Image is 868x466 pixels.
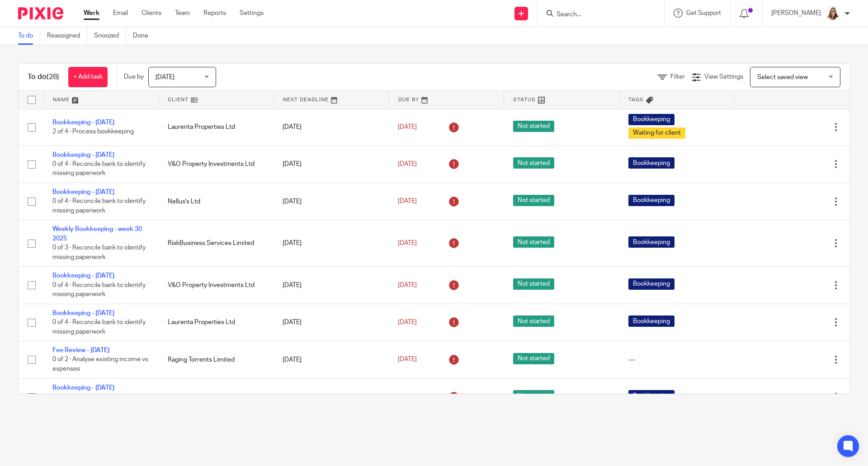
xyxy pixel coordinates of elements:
[274,341,389,378] td: [DATE]
[52,319,146,335] span: 0 of 4 · Reconcile bank to identify missing paperwork
[52,385,114,391] a: Bookkeeping - [DATE]
[52,347,109,353] a: Fee Review - [DATE]
[159,304,274,341] td: Laurenta Properties Ltd
[670,74,685,80] span: Filter
[52,152,114,158] a: Bookkeeping - [DATE]
[47,73,59,80] span: (28)
[398,240,417,246] span: [DATE]
[159,146,274,183] td: V&O Property Investments Ltd
[156,74,175,80] span: [DATE]
[52,282,146,298] span: 0 of 4 · Reconcile bank to identify missing paperwork
[159,220,274,267] td: RiskBusiness Services Limited
[513,157,554,169] span: Not started
[274,220,389,267] td: [DATE]
[556,11,637,19] input: Search
[826,6,840,21] img: Me%201.png
[628,127,685,139] span: Waiting for client
[52,129,134,135] span: 2 of 4 · Process bookkeeping
[513,278,554,290] span: Not started
[686,10,721,16] span: Get Support
[52,310,114,316] a: Bookkeeping - [DATE]
[142,9,161,18] a: Clients
[52,357,148,372] span: 0 of 2 · Analyse existing income vs expenses
[628,315,675,327] span: Bookkeeping
[628,114,675,125] span: Bookkeeping
[274,109,389,146] td: [DATE]
[274,183,389,220] td: [DATE]
[513,236,554,248] span: Not started
[52,161,146,177] span: 0 of 4 · Reconcile bank to identify missing paperwork
[274,267,389,304] td: [DATE]
[52,226,142,241] a: Weekly Bookkeeping - week 30 2025
[398,319,417,325] span: [DATE]
[757,74,808,80] span: Select saved view
[52,198,146,214] span: 0 of 4 · Reconcile bank to identify missing paperwork
[159,183,274,220] td: Nellus's Ltd
[398,161,417,167] span: [DATE]
[113,9,128,18] a: Email
[28,72,59,82] h1: To do
[513,353,554,364] span: Not started
[274,304,389,341] td: [DATE]
[704,74,743,80] span: View Settings
[513,121,554,132] span: Not started
[159,341,274,378] td: Raging Torrents Limited
[84,9,99,18] a: Work
[628,355,726,364] div: ---
[94,27,126,45] a: Snoozed
[513,315,554,327] span: Not started
[274,146,389,183] td: [DATE]
[203,9,226,18] a: Reports
[159,267,274,304] td: V&O Property Investments Ltd
[18,7,63,19] img: Pixie
[398,357,417,363] span: [DATE]
[133,27,155,45] a: Done
[398,198,417,205] span: [DATE]
[628,97,644,102] span: Tags
[398,124,417,130] span: [DATE]
[52,273,114,279] a: Bookkeeping - [DATE]
[628,236,675,248] span: Bookkeeping
[52,245,146,260] span: 0 of 3 · Reconcile bank to identify missing paperwork
[52,189,114,195] a: Bookkeeping - [DATE]
[628,278,675,290] span: Bookkeeping
[240,9,264,18] a: Settings
[513,390,554,401] span: Not started
[124,72,144,81] p: Due by
[47,27,87,45] a: Reassigned
[274,378,389,415] td: [DATE]
[68,67,108,87] a: + Add task
[771,9,821,18] p: [PERSON_NAME]
[159,109,274,146] td: Laurenta Properties Ltd
[398,282,417,288] span: [DATE]
[18,27,40,45] a: To do
[159,378,274,415] td: Nellus's Ltd
[52,119,114,126] a: Bookkeeping - [DATE]
[628,390,675,401] span: Bookkeeping
[513,195,554,206] span: Not started
[175,9,190,18] a: Team
[628,195,675,206] span: Bookkeeping
[628,157,675,169] span: Bookkeeping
